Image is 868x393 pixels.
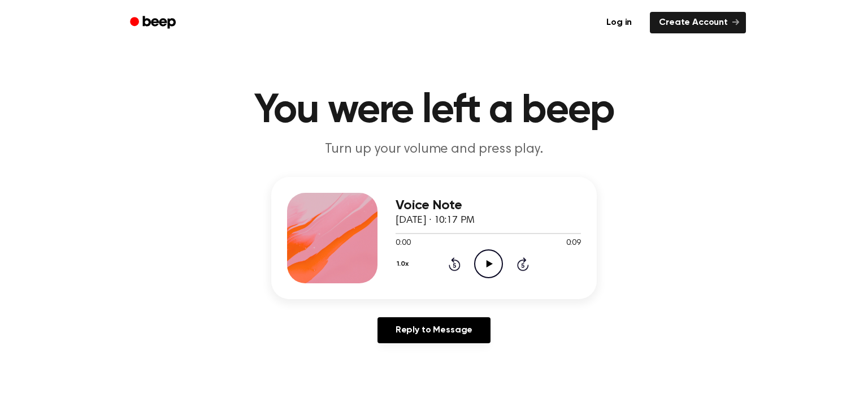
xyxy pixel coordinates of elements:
a: Beep [122,12,186,34]
span: [DATE] · 10:17 PM [396,215,475,226]
button: 1.0x [396,254,413,274]
span: 0:09 [566,237,581,249]
a: Log in [595,10,643,36]
h1: You were left a beep [145,90,723,131]
h3: Voice Note [396,198,581,213]
span: 0:00 [396,237,410,249]
a: Create Account [650,12,746,33]
a: Reply to Message [377,317,491,343]
p: Turn up your volume and press play. [217,140,651,159]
